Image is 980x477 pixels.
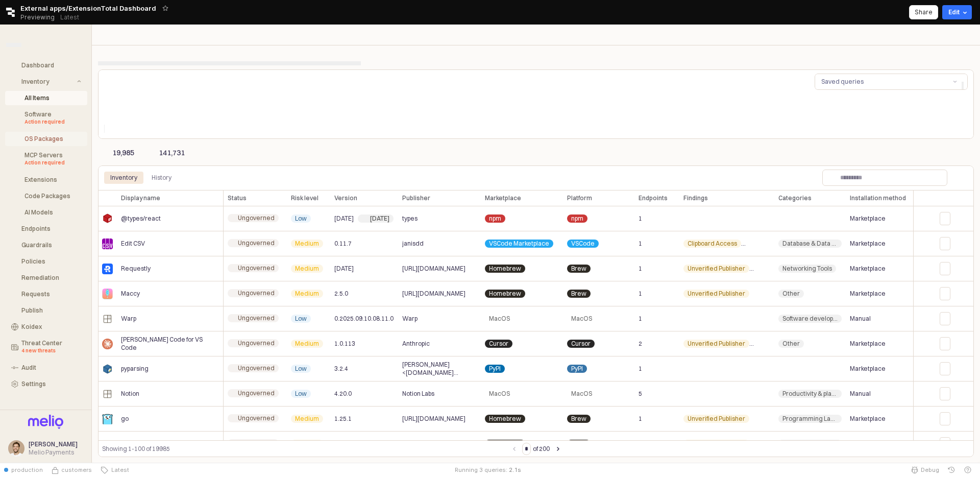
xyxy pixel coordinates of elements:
span: Programming Languages & Runtimes [782,415,838,423]
span: Ungoverned [238,414,275,422]
span: 2 [639,340,642,348]
span: Manual [850,315,871,323]
div: Publish [21,307,81,314]
span: Notion [121,390,139,398]
button: Help [960,463,976,477]
span: Previewing [20,12,55,22]
iframe: QueryBuildingItay [104,94,968,114]
span: [PERSON_NAME] [29,440,78,448]
span: [PERSON_NAME] <[DOMAIN_NAME][EMAIL_ADDRESS][DOMAIN_NAME]> [402,361,477,377]
span: 0.11.7 [334,240,352,248]
button: Add app to favorites [160,3,170,13]
div: Guardrails [21,242,81,249]
span: Productivity & planning [782,390,838,398]
p: Share [915,8,933,16]
span: Manual [850,390,871,398]
span: go [121,415,129,423]
span: Maccy [121,290,140,298]
div: MCP Servers [24,152,81,167]
button: Requests [5,287,87,301]
span: 1 [639,315,642,323]
span: 1 [639,265,642,273]
span: Marketplace [850,340,886,348]
span: Ungoverned [238,264,275,272]
span: Latest [108,466,129,474]
span: types [402,214,418,223]
span: Medium [295,340,319,348]
span: Marketplace [485,194,521,202]
span: Ungoverned [238,439,275,447]
span: External apps/ExtensionTotal Dashboard [20,3,156,13]
button: Debug [906,463,943,477]
span: 1 [639,214,642,223]
div: Endpoints [21,225,81,232]
span: [PERSON_NAME] Code for VS Code [121,336,219,352]
span: Low [295,214,307,223]
span: [URL][DOMAIN_NAME] [402,440,465,448]
button: Koidex [5,320,87,334]
span: 1 [639,365,642,373]
span: Ungoverned [238,289,275,297]
div: Settings [21,380,81,388]
span: Ungoverned [238,339,275,347]
span: Brew [571,440,586,448]
span: Low [295,365,307,373]
span: janisdd [402,240,424,248]
div: + [918,362,932,375]
span: 2.9.1 [334,440,348,448]
span: MacOS [571,315,592,323]
button: History [943,463,960,477]
span: Categories [778,194,812,202]
span: Medium [295,290,319,298]
span: Low [295,315,307,323]
button: Software [5,107,87,130]
span: Cursor [571,340,591,348]
span: Medium [295,415,319,423]
span: Version [334,194,357,202]
span: Clipboard Access [688,240,737,248]
div: Inventory [21,78,75,85]
span: Brew [571,290,586,298]
span: Homebrew [489,265,521,273]
span: Risk level [291,194,318,202]
span: pyparsing [121,365,149,373]
span: Notion Labs [402,390,434,398]
span: Ungoverned [238,364,275,372]
button: Latest [96,463,133,477]
button: Guardrails [5,238,87,252]
span: PyPI [489,365,501,373]
span: MacOS [489,315,510,323]
span: Installation method [850,194,906,202]
span: Findings [683,194,708,202]
button: Threat Center [5,336,87,359]
button: MCP Servers [5,148,87,171]
div: All Items [24,94,81,102]
p: Latest [60,13,79,21]
span: [DATE] [334,265,354,273]
span: customers [61,466,92,474]
div: Requests [21,291,81,298]
span: npm [571,214,583,223]
div: Melio Payments [29,448,78,457]
label: of 200 [533,443,550,454]
div: History [145,172,178,184]
span: Medium [295,440,319,448]
div: 4 new threats [21,347,81,355]
button: Releases and History [55,10,85,25]
div: Software [24,111,81,126]
button: Endpoints [5,222,87,236]
span: ncdu [121,440,136,448]
span: @types/react [121,214,161,223]
span: Ungoverned [238,314,275,322]
span: Homebrew [489,440,521,448]
span: Homebrew [489,290,521,298]
div: AI Models [24,209,81,216]
span: 2.5.0 [334,290,348,298]
div: Running 3 queries: [455,466,507,474]
div: Action required [24,118,81,126]
span: Publisher Low Install Count [755,265,830,273]
span: Other [782,290,800,298]
span: [URL][DOMAIN_NAME] [402,290,465,298]
button: Policies [5,254,87,269]
div: Policies [21,258,81,265]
